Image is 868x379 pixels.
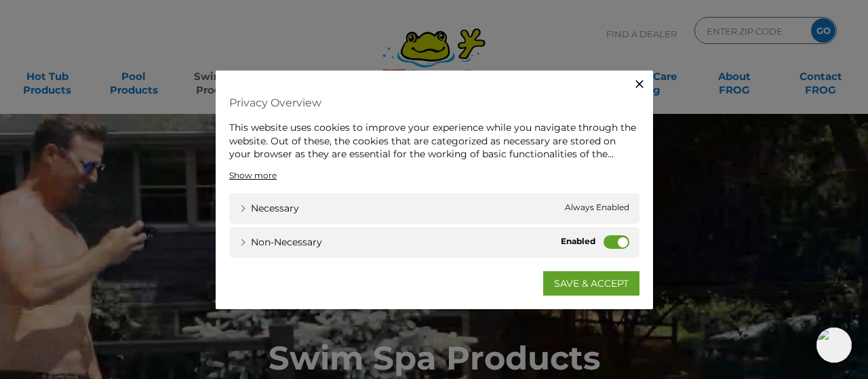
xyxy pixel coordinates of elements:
a: Non-necessary [239,235,322,249]
a: Necessary [239,201,299,215]
span: Always Enabled [565,201,629,215]
img: openIcon [816,327,852,363]
a: Show more [229,169,277,181]
div: This website uses cookies to improve your experience while you navigate through the website. Out ... [229,121,639,161]
a: SAVE & ACCEPT [543,271,639,295]
h4: Privacy Overview [229,91,639,115]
